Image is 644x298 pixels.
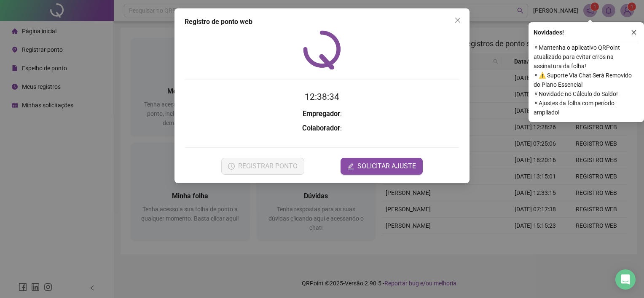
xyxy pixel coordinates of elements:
[305,92,339,102] time: 12:38:34
[185,109,459,120] h3: :
[534,98,639,117] span: ⚬ Ajustes da folha com período ampliado!
[221,158,304,175] button: REGISTRAR PONTO
[357,161,416,171] span: SOLICITAR AJUSTE
[341,158,423,175] button: editSOLICITAR AJUSTE
[302,124,340,132] strong: Colaborador
[615,269,636,290] div: Open Intercom Messenger
[534,89,639,98] span: ⚬ Novidade no Cálculo do Saldo!
[534,43,639,71] span: ⚬ Mantenha o aplicativo QRPoint atualizado para evitar erros na assinatura da folha!
[185,17,459,27] div: Registro de ponto web
[347,163,354,170] span: edit
[631,29,637,35] span: close
[185,123,459,134] h3: :
[303,110,340,118] strong: Empregador
[534,28,564,37] span: Novidades !
[451,13,464,27] button: Close
[534,71,639,89] span: ⚬ ⚠️ Suporte Via Chat Será Removido do Plano Essencial
[454,17,461,24] span: close
[303,30,341,69] img: QRPoint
